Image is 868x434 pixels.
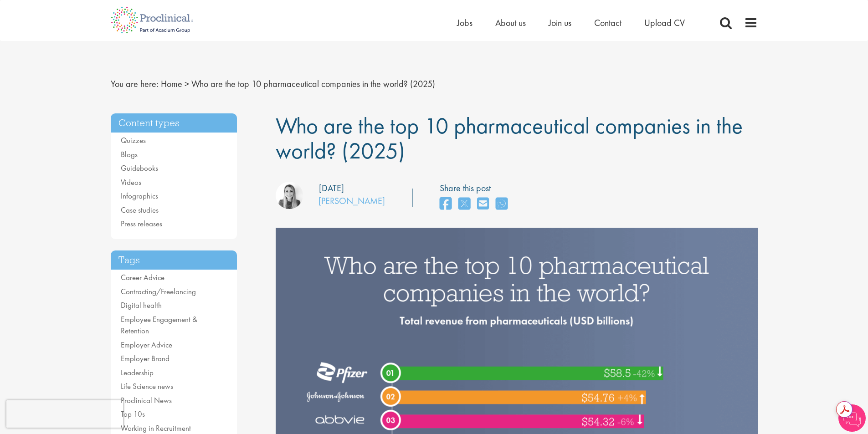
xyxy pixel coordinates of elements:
img: Hannah Burke [276,182,303,209]
a: Life Science news [121,381,173,391]
iframe: reCAPTCHA [6,400,123,428]
a: share on twitter [458,194,470,214]
a: Jobs [457,17,473,29]
h3: Content types [111,113,237,133]
a: Leadership [121,368,154,378]
a: Working in Recruitment [121,423,191,433]
a: Blogs [121,149,138,159]
a: share on facebook [440,194,452,214]
a: Employer Advice [121,340,172,350]
a: Employer Brand [121,353,169,363]
a: Career Advice [121,272,164,282]
a: Quizzes [121,135,146,145]
a: Top 10s [121,409,145,419]
a: Guidebooks [121,163,158,173]
a: Employee Engagement & Retention [121,314,197,336]
a: share on whats app [496,194,508,214]
a: Contracting/Freelancing [121,286,196,296]
img: Chatbot [838,404,866,432]
a: Press releases [121,219,162,229]
h3: Tags [111,250,237,270]
a: About us [495,17,526,29]
label: Share this post [440,182,512,195]
div: [DATE] [319,182,344,195]
span: You are here: [111,78,159,90]
a: Contact [594,17,621,29]
a: Case studies [121,205,159,215]
a: breadcrumb link [161,78,182,90]
span: Who are the top 10 pharmaceutical companies in the world? (2025) [191,78,435,90]
a: Digital health [121,300,162,310]
a: Join us [549,17,571,29]
a: share on email [477,194,489,214]
a: Videos [121,177,141,187]
a: Upload CV [644,17,685,29]
span: Who are the top 10 pharmaceutical companies in the world? (2025) [276,111,743,165]
a: Infographics [121,191,158,201]
a: [PERSON_NAME] [318,195,385,207]
a: Proclinical News [121,395,172,405]
span: > [185,78,189,90]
